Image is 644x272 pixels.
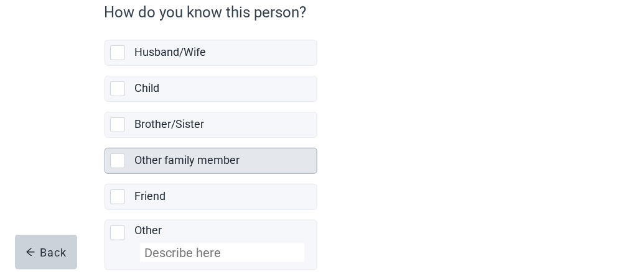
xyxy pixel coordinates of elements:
span: arrow-left [26,247,35,257]
div: Friend, checkbox, not selected [105,184,317,210]
label: Husband/Wife [135,45,207,58]
div: Child, checkbox, not selected [105,76,317,102]
label: Other [135,224,162,237]
label: Other family member [135,153,240,166]
div: Other family member, checkbox, not selected [105,148,317,174]
div: Brother/Sister, checkbox, not selected [105,112,317,138]
div: Husband/Wife, checkbox, not selected [105,40,317,66]
button: arrow-leftBack [15,235,77,270]
label: Brother/Sister [135,117,205,130]
div: Back [26,246,67,258]
input: Specify your other option [140,243,304,262]
div: Other, checkbox, not selected [105,220,317,270]
label: Friend [135,189,166,202]
label: Child [135,81,160,94]
p: How do you know this person? [105,1,534,24]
